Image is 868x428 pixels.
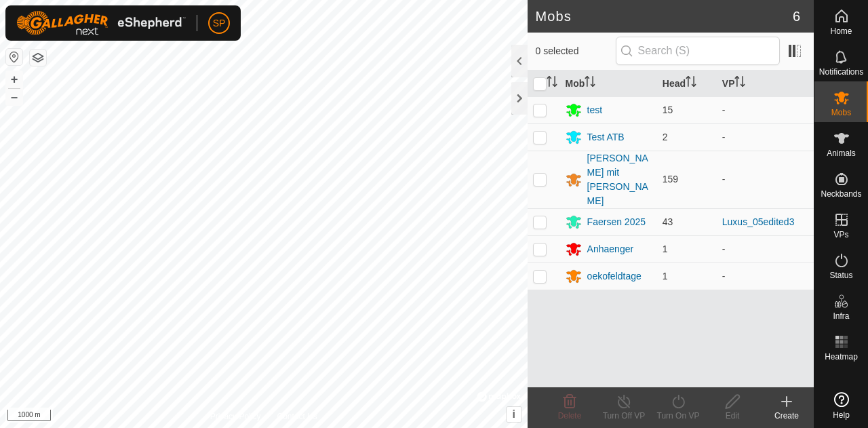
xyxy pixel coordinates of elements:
[829,271,852,279] span: Status
[587,130,625,144] div: Test ATB
[717,262,814,290] td: -
[30,50,46,66] button: Map Layers
[814,387,868,425] a: Help
[587,269,642,284] div: oekofeldtage
[663,244,668,254] span: 1
[759,410,814,422] div: Create
[587,242,634,256] div: Anhaenger
[597,410,651,422] div: Turn Off VP
[587,151,652,208] div: [PERSON_NAME] mit [PERSON_NAME]
[210,410,261,423] a: Privacy Policy
[587,215,646,229] div: Faersen 2025
[705,410,759,422] div: Edit
[6,49,22,65] button: Reset Map
[507,407,521,422] button: i
[663,132,668,142] span: 2
[734,78,745,89] p-sorticon: Activate to sort
[657,71,717,97] th: Head
[833,411,850,419] span: Help
[536,44,616,58] span: 0 selected
[821,190,861,198] span: Neckbands
[213,16,226,31] span: SP
[536,8,793,24] h2: Mobs
[663,104,673,115] span: 15
[663,216,673,227] span: 43
[560,71,657,97] th: Mob
[717,96,814,123] td: -
[663,271,668,281] span: 1
[6,71,22,87] button: +
[825,353,858,361] span: Heatmap
[827,149,856,157] span: Animals
[277,410,317,423] a: Contact Us
[717,71,814,97] th: VP
[6,89,22,105] button: –
[686,78,696,89] p-sorticon: Activate to sort
[547,78,557,89] p-sorticon: Activate to sort
[663,174,678,184] span: 159
[585,78,595,89] p-sorticon: Activate to sort
[717,235,814,262] td: -
[616,37,780,65] input: Search (S)
[722,216,795,227] a: Luxus_05edited3
[819,68,863,76] span: Notifications
[717,151,814,208] td: -
[793,6,800,26] span: 6
[16,11,186,35] img: Gallagher Logo
[833,231,848,239] span: VPs
[558,411,582,421] span: Delete
[512,408,515,420] span: i
[587,103,603,117] div: test
[831,109,851,117] span: Mobs
[830,27,852,35] span: Home
[651,410,705,422] div: Turn On VP
[717,123,814,151] td: -
[833,312,849,320] span: Infra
